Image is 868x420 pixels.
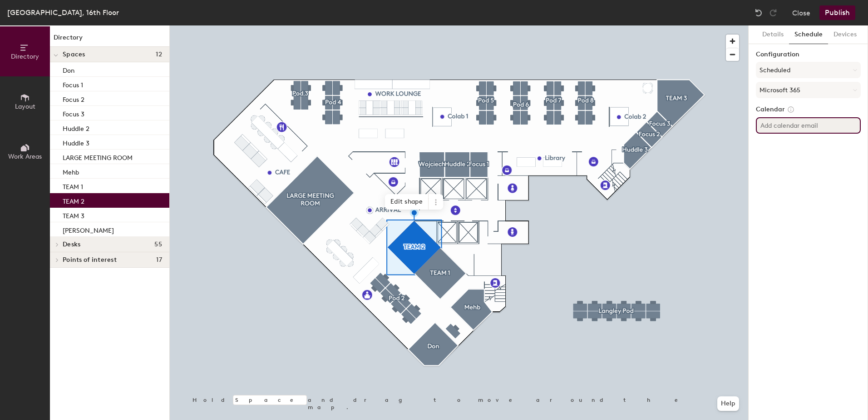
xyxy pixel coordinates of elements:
[156,51,162,58] span: 12
[754,8,763,17] img: Undo
[756,51,861,58] label: Configuration
[63,256,117,264] span: Points of interest
[7,7,119,18] div: [GEOGRAPHIC_DATA], 16th Floor
[385,194,429,210] span: Edit shape
[63,93,84,104] p: Focus 2
[63,241,80,248] span: Desks
[769,8,778,17] img: Redo
[8,153,42,160] span: Work Areas
[63,122,89,133] p: Huddle 2
[756,105,861,114] label: Calendar
[792,5,810,20] button: Close
[717,396,739,411] button: Help
[156,256,162,264] span: 17
[757,25,789,44] button: Details
[63,64,74,75] p: Don
[63,195,84,205] p: TEAM 2
[63,79,83,89] p: Focus 1
[15,103,35,110] span: Layout
[63,108,84,118] p: Focus 3
[63,137,89,147] p: Huddle 3
[11,53,39,60] span: Directory
[63,210,84,220] p: TEAM 3
[63,224,114,235] p: [PERSON_NAME]
[819,5,855,20] button: Publish
[756,117,861,134] input: Add calendar email
[50,33,169,47] h1: Directory
[756,82,861,98] button: Microsoft 365
[63,166,79,176] p: Mehb
[63,51,85,58] span: Spaces
[63,151,133,162] p: LARGE MEETING ROOM
[756,62,861,78] button: Scheduled
[63,180,83,191] p: TEAM 1
[828,25,862,44] button: Devices
[789,25,828,44] button: Schedule
[154,241,162,248] span: 55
